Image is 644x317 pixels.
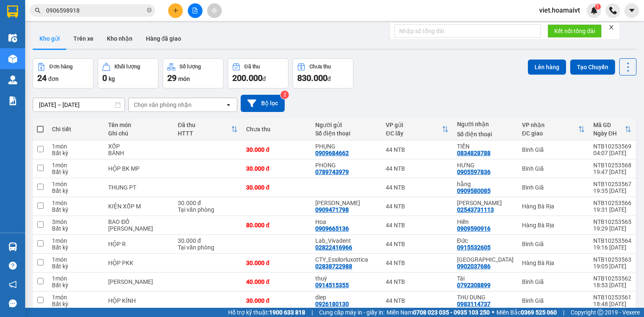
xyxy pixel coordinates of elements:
[315,256,378,263] div: CTY_Essilorluxottica
[518,118,589,140] th: Toggle SortBy
[108,184,169,191] div: THUNG PT
[207,3,222,18] button: aim
[522,241,585,247] div: Bình Giã
[108,278,169,285] div: THUNG LK
[315,282,349,288] div: 0914515355
[593,187,631,194] div: 19:35 [DATE]
[315,162,378,169] div: PHONG
[7,5,18,18] img: logo-vxr
[192,8,198,13] span: file-add
[593,200,631,206] div: NTB10253566
[33,29,67,49] button: Kho gửi
[108,203,169,210] div: KIỆN XỐP M
[9,299,17,307] span: message
[147,8,152,13] span: close-circle
[628,7,636,14] span: caret-down
[457,225,491,232] div: 0909590916
[315,200,378,206] div: Cảm Ngọc
[178,206,238,213] div: Tại văn phòng
[457,150,491,156] div: 0834828788
[315,218,378,225] div: Hoa
[9,281,17,288] span: notification
[593,256,631,263] div: NTB10253563
[532,5,587,16] span: viet.hoamaivt
[33,58,93,88] button: Đơn hàng24đơn
[228,58,288,88] button: Đã thu200.000đ
[315,143,378,150] div: PHỤNG
[521,309,557,316] strong: 0369 525 060
[315,169,349,175] div: 0789743979
[593,169,631,175] div: 19:47 [DATE]
[457,181,514,187] div: hằng
[52,237,100,244] div: 1 món
[386,278,448,285] div: 44 NTB
[457,263,491,270] div: 0902037686
[188,3,203,18] button: file-add
[563,308,564,317] span: |
[174,118,242,140] th: Toggle SortBy
[548,24,602,38] button: Kết nối tổng đài
[312,308,313,317] span: |
[246,297,307,304] div: 30.000 đ
[52,282,100,288] div: Bất kỳ
[457,256,514,263] div: Italy
[98,58,158,88] button: Khối lượng0kg
[109,75,115,82] span: kg
[178,75,190,82] span: món
[386,184,448,191] div: 44 NTB
[228,308,305,317] span: Hỗ trợ kỹ thuật:
[297,73,327,83] span: 830.000
[593,218,631,225] div: NTB10253565
[522,146,585,153] div: Bình Giã
[309,64,331,70] div: Chưa thu
[178,130,231,137] div: HTTT
[52,275,100,282] div: 1 món
[52,126,100,133] div: Chi tiết
[457,121,514,127] div: Người nhận
[522,184,585,191] div: Bình Giã
[173,8,179,13] span: plus
[522,122,578,128] div: VP nhận
[315,150,349,156] div: 0909684662
[593,244,631,251] div: 19:16 [DATE]
[147,7,152,15] span: close-circle
[522,278,585,285] div: Bình Giã
[241,95,285,112] button: Bộ lọc
[269,309,305,316] strong: 1900 633 818
[413,309,490,316] strong: 0708 023 035 - 0935 103 250
[139,29,188,49] button: Hàng đã giao
[315,122,378,128] div: Người gửi
[496,308,557,317] span: Miền Bắc
[315,244,352,251] div: 02822416966
[246,278,307,285] div: 40.000 đ
[386,241,448,247] div: 44 NTB
[168,3,183,18] button: plus
[52,150,100,156] div: Bất kỳ
[382,118,452,140] th: Toggle SortBy
[457,244,491,251] div: 0915532605
[179,64,201,70] div: Số lượng
[315,237,378,244] div: Lab_Vivadent
[9,262,17,270] span: question-circle
[178,200,238,206] div: 30.000 đ
[315,301,349,307] div: 0926180130
[108,165,169,172] div: HỘP BK MP
[457,275,514,282] div: Tài
[593,143,631,150] div: NTB10253569
[387,308,490,317] span: Miền Nam
[262,75,266,82] span: đ
[593,263,631,270] div: 19:05 [DATE]
[49,64,73,70] div: Đơn hàng
[102,73,107,83] span: 0
[589,118,636,140] th: Toggle SortBy
[457,237,514,244] div: Đức
[211,8,217,13] span: aim
[46,6,145,15] input: Tìm tên, số ĐT hoặc mã đơn
[48,75,59,82] span: đơn
[52,256,100,263] div: 1 món
[554,26,595,36] span: Kết nối tổng đài
[457,131,514,138] div: Số điện thoại
[244,64,260,70] div: Đã thu
[522,260,585,266] div: Hàng Bà Rịa
[167,73,177,83] span: 29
